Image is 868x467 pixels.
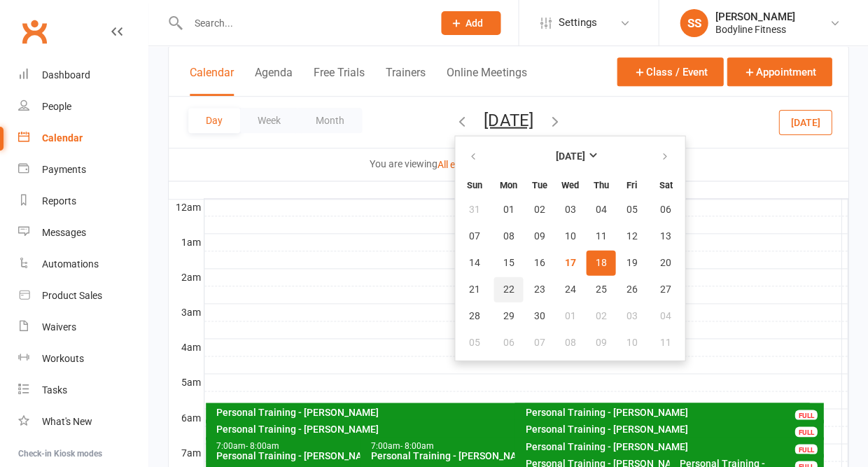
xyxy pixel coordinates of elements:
th: 7am [169,443,204,461]
button: 10 [617,330,646,355]
span: 07 [533,337,545,348]
span: 02 [595,310,606,321]
a: Reports [18,186,148,217]
a: What's New [18,406,148,438]
th: 2am [169,268,204,286]
button: Class / Event [617,57,723,86]
button: 30 [524,303,554,328]
a: People [18,91,148,123]
span: - 8:00am [246,440,279,450]
button: Week [240,108,298,133]
div: FULL [794,426,817,437]
a: All events [437,159,491,170]
button: 06 [647,197,683,222]
strong: [DATE] [555,151,584,162]
span: 12 [626,230,637,242]
div: Personal Training - [PERSON_NAME] [216,424,806,433]
span: 10 [564,230,575,242]
button: 03 [617,303,646,328]
button: 05 [456,330,492,355]
span: 26 [626,284,637,295]
button: 16 [524,250,554,275]
span: 09 [595,337,606,348]
button: Online Meetings [447,66,526,96]
div: 7:00am [216,441,498,450]
span: 20 [660,257,671,268]
button: 11 [647,330,683,355]
div: What's New [42,416,92,427]
button: 09 [586,330,615,355]
span: 04 [595,204,606,215]
span: 01 [503,204,514,215]
span: 19 [626,257,637,268]
span: 09 [533,230,545,242]
div: People [42,101,71,112]
button: 02 [586,303,615,328]
button: Free Trials [314,66,365,96]
button: 04 [586,197,615,222]
button: [DATE] [484,110,533,130]
span: 25 [595,284,606,295]
span: 13 [660,230,671,242]
span: 04 [660,310,671,321]
button: 14 [456,250,492,275]
span: 07 [469,230,480,242]
div: Tasks [42,384,67,396]
button: 29 [493,303,523,328]
button: 08 [555,330,584,355]
span: 28 [469,310,480,321]
a: Workouts [18,343,148,375]
button: Trainers [386,66,426,96]
span: 05 [626,204,637,215]
span: Add [465,18,483,29]
div: Personal Training - [PERSON_NAME] [524,441,820,451]
button: 18 [586,250,615,275]
div: FULL [794,444,817,454]
span: 15 [503,257,514,268]
span: 10 [626,337,637,348]
div: Workouts [42,353,84,364]
span: 16 [533,257,545,268]
button: Month [298,108,362,133]
button: 07 [524,330,554,355]
div: Calendar [42,132,83,144]
button: 23 [524,277,554,302]
div: Automations [42,258,99,270]
button: 07 [456,223,492,249]
a: Product Sales [18,280,148,312]
button: [DATE] [778,109,832,134]
div: Waivers [42,321,76,333]
th: 12am [169,198,204,216]
button: 10 [555,223,584,249]
a: Dashboard [18,60,148,91]
button: 13 [647,223,683,249]
button: 01 [493,197,523,222]
button: 03 [555,197,584,222]
button: 08 [493,223,523,249]
span: 17 [564,257,575,268]
span: 06 [503,337,514,348]
span: 03 [626,310,637,321]
a: Waivers [18,312,148,343]
small: Thursday [593,179,608,190]
a: Calendar [18,123,148,154]
span: Settings [558,7,596,39]
button: Agenda [255,66,293,96]
span: 23 [533,284,545,295]
span: 24 [564,284,575,295]
button: Calendar [190,66,234,96]
small: Sunday [467,179,482,190]
button: 20 [647,250,683,275]
div: Personal Training - [PERSON_NAME] [216,450,498,460]
button: 06 [493,330,523,355]
a: Messages [18,217,148,249]
button: 01 [555,303,584,328]
div: Reports [42,195,76,207]
a: Automations [18,249,148,280]
div: Product Sales [42,290,102,301]
button: 25 [586,277,615,302]
span: 02 [533,204,545,215]
span: 14 [469,257,480,268]
small: Wednesday [561,179,579,190]
th: [DATE] [204,181,841,199]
